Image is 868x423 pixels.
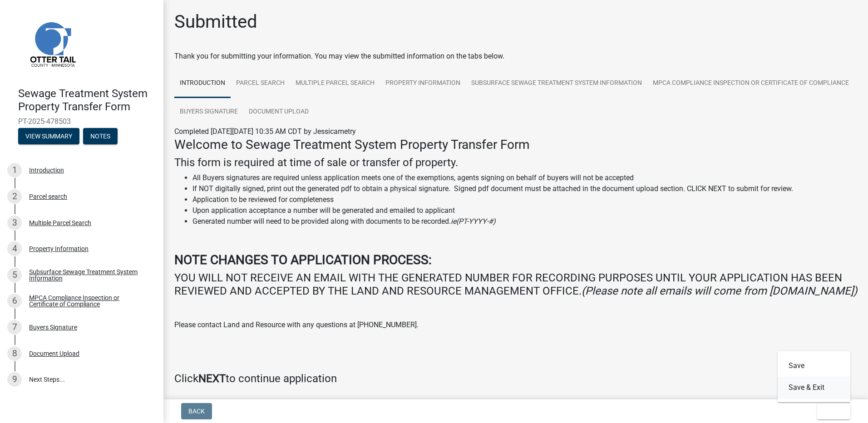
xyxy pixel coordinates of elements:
[7,163,22,177] div: 1
[29,246,89,252] div: Property Information
[181,403,212,419] button: Back
[174,137,857,152] h3: Welcome to Sewage Treatment System Property Transfer Form
[192,216,857,227] li: Generated number will need to be provided along with documents to be recorded.
[7,189,22,204] div: 2
[7,372,22,387] div: 9
[198,372,226,385] strong: NEXT
[174,11,257,33] h1: Submitted
[7,216,22,230] div: 3
[192,194,857,205] li: Application to be reviewed for completeness
[83,133,118,140] wm-modal-confirm: Notes
[290,69,380,98] a: Multiple Parcel Search
[174,98,243,127] a: Buyers Signature
[174,271,857,298] h4: YOU WILL NOT RECEIVE AN EMAIL WITH THE GENERATED NUMBER FOR RECORDING PURPOSES UNTIL YOUR APPLICA...
[174,156,857,169] h4: This form is required at time of sale or transfer of property.
[174,69,231,98] a: Introduction
[18,128,79,144] button: View Summary
[29,193,67,200] div: Parcel search
[647,69,854,98] a: MPCA Compliance Inspection or Certificate of Compliance
[582,285,857,297] i: (Please note all emails will come from [DOMAIN_NAME])
[18,87,156,113] h4: Sewage Treatment System Property Transfer Form
[192,183,857,194] li: If NOT digitally signed, print out the generated pdf to obtain a physical signature. Signed pdf d...
[778,377,850,398] button: Save & Exit
[817,403,850,419] button: Exit
[380,69,466,98] a: Property Information
[29,269,149,281] div: Subsurface Sewage Treatment System Information
[18,117,145,126] span: PT-2025-478503
[231,69,290,98] a: Parcel search
[243,98,314,127] a: Document Upload
[192,172,857,183] li: All Buyers signatures are required unless application meets one of the exemptions, agents signing...
[451,217,496,226] i: ie(PT-YYYY-#)
[778,351,850,402] div: Exit
[192,205,857,216] li: Upon application acceptance a number will be generated and emailed to applicant
[18,10,86,78] img: Otter Tail County, Minnesota
[29,295,149,307] div: MPCA Compliance Inspection or Certificate of Compliance
[466,69,647,98] a: Subsurface Sewage Treatment System Information
[18,133,79,140] wm-modal-confirm: Summary
[7,294,22,308] div: 6
[83,128,118,144] button: Notes
[188,408,205,415] span: Back
[174,127,356,136] span: Completed [DATE][DATE] 10:35 AM CDT by Jessicametry
[174,51,857,62] div: Thank you for submitting your information. You may view the submitted information on the tabs below.
[824,408,838,415] span: Exit
[174,320,857,330] p: Please contact Land and Resource with any questions at [PHONE_NUMBER].
[29,324,77,330] div: Buyers Signature
[29,350,79,357] div: Document Upload
[7,268,22,282] div: 5
[7,346,22,361] div: 8
[778,355,850,377] button: Save
[174,372,857,385] h4: Click to continue application
[174,252,432,267] strong: NOTE CHANGES TO APPLICATION PROCESS:
[7,241,22,256] div: 4
[29,167,64,173] div: Introduction
[29,220,91,226] div: Multiple Parcel Search
[7,320,22,334] div: 7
